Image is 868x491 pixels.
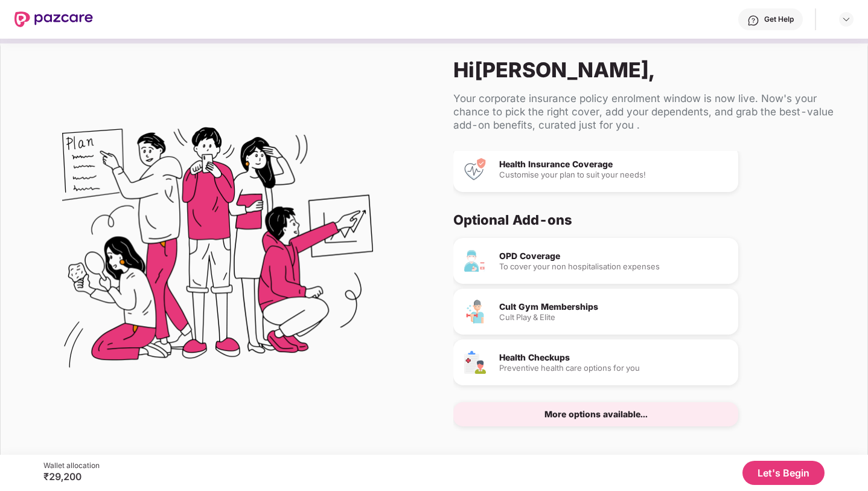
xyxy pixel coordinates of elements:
[463,350,487,374] img: Health Checkups
[453,211,838,228] div: Optional Add-ons
[62,96,373,407] img: Flex Benefits Illustration
[499,252,729,260] div: OPD Coverage
[499,364,729,372] div: Preventive health care options for you
[499,171,729,179] div: Customise your plan to suit your needs!
[499,303,729,311] div: Cult Gym Memberships
[43,461,100,470] div: Wallet allocation
[453,92,848,132] div: Your corporate insurance policy enrolment window is now live. Now's your chance to pick the right...
[499,313,729,321] div: Cult Play & Elite
[463,249,487,273] img: OPD Coverage
[544,410,648,419] div: More options available...
[747,14,759,27] img: svg+xml;base64,PHN2ZyBpZD0iSGVscC0zMngzMiIgeG1sbnM9Imh0dHA6Ly93d3cudzMub3JnLzIwMDAvc3ZnIiB3aWR0aD...
[453,57,848,82] div: Hi [PERSON_NAME] ,
[499,160,729,168] div: Health Insurance Coverage
[463,157,487,181] img: Health Insurance Coverage
[764,14,794,24] div: Get Help
[742,461,825,485] button: Let's Begin
[499,353,729,362] div: Health Checkups
[14,11,93,27] img: New Pazcare Logo
[463,300,487,324] img: Cult Gym Memberships
[43,470,100,483] div: ₹29,200
[499,263,729,271] div: To cover your non hospitalisation expenses
[841,14,851,24] img: svg+xml;base64,PHN2ZyBpZD0iRHJvcGRvd24tMzJ4MzIiIHhtbG5zPSJodHRwOi8vd3d3LnczLm9yZy8yMDAwL3N2ZyIgd2...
